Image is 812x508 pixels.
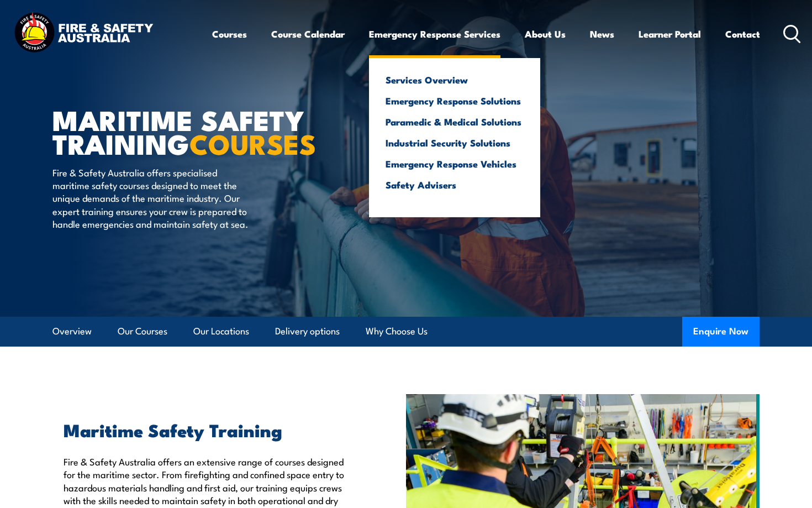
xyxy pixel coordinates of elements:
[725,19,760,49] a: Contact
[275,317,340,346] a: Delivery options
[639,19,701,49] a: Learner Portal
[682,317,760,347] button: Enquire Now
[525,19,566,49] a: About Us
[386,75,524,85] a: Services Overview
[386,96,524,106] a: Emergency Response Solutions
[386,138,524,148] a: Industrial Security Solutions
[386,180,524,190] a: Safety Advisers
[193,317,249,346] a: Our Locations
[52,166,254,231] p: Fire & Safety Australia offers specialised maritime safety courses designed to meet the unique de...
[118,317,167,346] a: Our Courses
[366,317,428,346] a: Why Choose Us
[386,117,524,127] a: Paramedic & Medical Solutions
[271,19,345,49] a: Course Calendar
[189,122,316,164] strong: COURSES
[52,317,92,346] a: Overview
[52,107,325,155] h1: MARITIME SAFETY TRAINING
[369,19,500,49] a: Emergency Response Services
[64,422,355,437] h2: Maritime Safety Training
[386,159,524,169] a: Emergency Response Vehicles
[590,19,614,49] a: News
[212,19,247,49] a: Courses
